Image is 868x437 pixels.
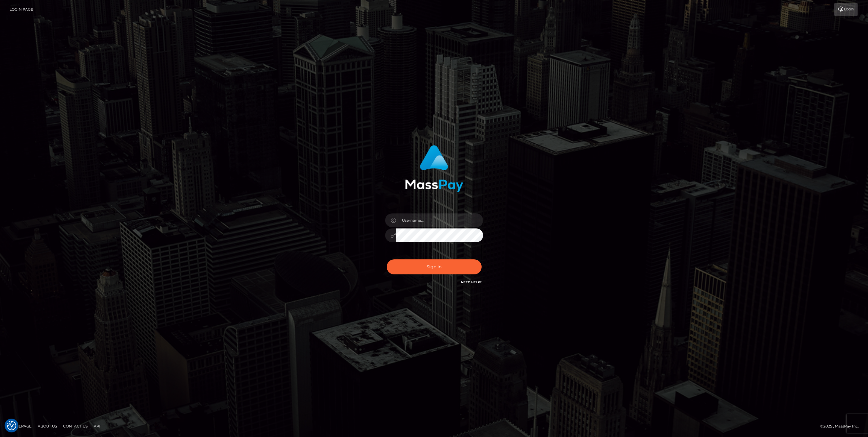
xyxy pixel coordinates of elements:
img: Revisit consent button [7,421,16,430]
div: © 2025 , MassPay Inc. [820,423,863,430]
a: Need Help? [461,280,482,284]
a: About Us [35,421,59,431]
a: Login Page [9,3,33,16]
a: Login [834,3,858,16]
img: MassPay Login [405,145,463,192]
a: Homepage [7,421,34,431]
a: API [91,421,103,431]
input: Username... [396,213,483,227]
a: Contact Us [61,421,90,431]
button: Sign in [387,259,482,274]
button: Consent Preferences [7,421,16,430]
